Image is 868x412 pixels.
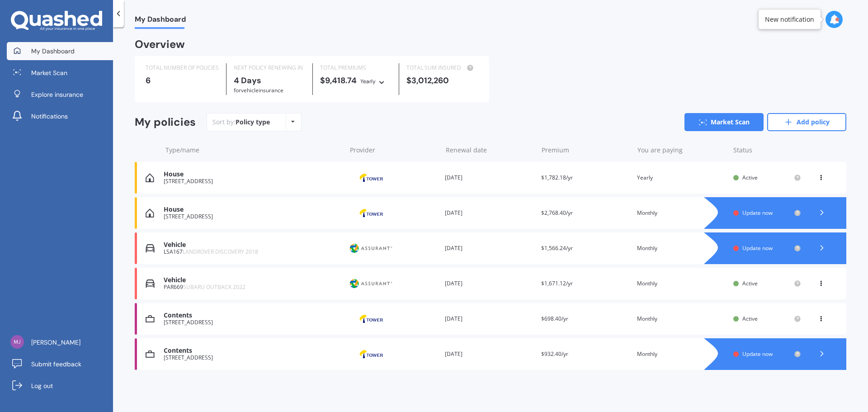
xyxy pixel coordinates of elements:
[733,146,801,155] div: Status
[164,276,341,284] div: Vehicle
[742,209,773,217] span: Update now
[349,204,394,222] img: Tower
[31,338,80,347] span: [PERSON_NAME]
[445,314,534,323] div: [DATE]
[637,244,726,253] div: Monthly
[360,77,376,86] div: Yearly
[164,213,341,220] div: [STREET_ADDRESS]
[164,241,341,249] div: Vehicle
[164,178,341,185] div: [STREET_ADDRESS]
[445,350,534,359] div: [DATE]
[31,381,53,390] span: Log out
[742,279,758,287] span: Active
[350,146,439,155] div: Provider
[7,333,113,351] a: [PERSON_NAME]
[542,146,630,155] div: Premium
[637,146,726,155] div: You are paying
[146,279,155,288] img: Vehicle
[320,63,392,72] div: TOTAL PREMIUMS
[406,63,478,72] div: TOTAL SUM INSURED
[164,347,341,355] div: Contents
[445,279,534,288] div: [DATE]
[164,249,341,255] div: LSA167
[146,314,155,323] img: Contents
[146,173,154,182] img: House
[183,283,245,291] span: SUBARU OUTBACK 2022
[541,279,573,287] span: $1,671.12/yr
[637,314,726,323] div: Monthly
[349,169,394,186] img: Tower
[146,350,155,359] img: Contents
[637,350,726,359] div: Monthly
[164,312,341,319] div: Contents
[541,209,573,217] span: $2,768.40/yr
[234,86,283,94] span: for Vehicle insurance
[406,76,478,85] div: $3,012,260
[742,244,773,252] span: Update now
[146,63,219,72] div: TOTAL NUMBER OF POLICIES
[349,310,394,327] img: Tower
[31,360,81,369] span: Submit feedback
[164,170,341,178] div: House
[349,346,394,363] img: Tower
[183,248,258,256] span: LANDROVER DISCOVERY 2018
[146,244,155,253] img: Vehicle
[135,116,196,129] div: My policies
[146,76,219,85] div: 6
[445,208,534,218] div: [DATE]
[164,355,341,361] div: [STREET_ADDRESS]
[212,118,270,127] div: Sort by:
[541,174,573,181] span: $1,782.18/yr
[10,335,24,349] img: 06dc3d7cc18e0dee980390c791ace117
[135,40,185,49] div: Overview
[234,63,305,72] div: NEXT POLICY RENEWING IN
[446,146,534,155] div: Renewal date
[445,244,534,253] div: [DATE]
[164,206,341,213] div: House
[742,174,758,181] span: Active
[320,76,392,86] div: $9,418.74
[135,15,186,27] span: My Dashboard
[445,173,534,182] div: [DATE]
[165,146,343,155] div: Type/name
[349,240,394,257] img: Protecta
[541,350,568,358] span: $932.40/yr
[637,208,726,218] div: Monthly
[31,68,67,77] span: Market Scan
[7,85,113,104] a: Explore insurance
[541,315,568,322] span: $698.40/yr
[349,275,394,292] img: Protecta
[7,377,113,395] a: Log out
[742,315,758,322] span: Active
[7,107,113,125] a: Notifications
[234,75,261,86] b: 4 Days
[765,15,814,24] div: New notification
[767,113,846,131] a: Add policy
[742,350,773,358] span: Update now
[541,244,573,252] span: $1,566.24/yr
[637,173,726,182] div: Yearly
[146,208,154,218] img: House
[236,118,270,127] div: Policy type
[637,279,726,288] div: Monthly
[164,319,341,326] div: [STREET_ADDRESS]
[31,112,68,121] span: Notifications
[7,64,113,82] a: Market Scan
[164,284,341,290] div: PAR669
[684,113,764,131] a: Market Scan
[7,355,113,373] a: Submit feedback
[7,42,113,60] a: My Dashboard
[31,47,75,56] span: My Dashboard
[31,90,83,99] span: Explore insurance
